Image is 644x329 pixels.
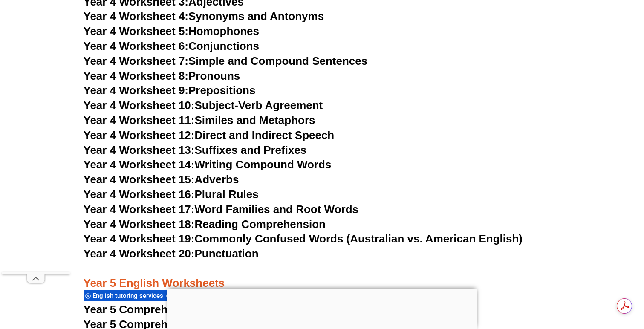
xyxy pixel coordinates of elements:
[84,188,195,201] span: Year 4 Worksheet 16:
[84,173,195,186] span: Year 4 Worksheet 15:
[84,69,240,82] a: Year 4 Worksheet 8:Pronouns
[84,232,523,245] a: Year 4 Worksheet 19:Commonly Confused Words (Australian vs. American English)
[84,114,195,127] span: Year 4 Worksheet 11:
[84,25,260,38] a: Year 4 Worksheet 5:Homophones
[84,25,189,38] span: Year 4 Worksheet 5:
[84,99,323,112] a: Year 4 Worksheet 10:Subject-Verb Agreement
[167,289,477,327] iframe: Advertisement
[84,114,315,127] a: Year 4 Worksheet 11:Similes and Metaphors
[84,40,189,52] span: Year 4 Worksheet 6:
[84,144,195,156] span: Year 4 Worksheet 13:
[84,144,307,156] a: Year 4 Worksheet 13:Suffixes and Prefixes
[84,40,260,52] a: Year 4 Worksheet 6:Conjunctions
[84,218,326,231] a: Year 4 Worksheet 18:Reading Comprehension
[84,203,195,216] span: Year 4 Worksheet 17:
[84,129,335,141] a: Year 4 Worksheet 12:Direct and Indirect Speech
[84,290,165,301] div: English tutoring services
[84,99,195,112] span: Year 4 Worksheet 10:
[84,84,256,97] a: Year 4 Worksheet 9:Prepositions
[84,262,561,291] h3: Year 5 English Worksheets
[84,129,195,141] span: Year 4 Worksheet 12:
[84,84,189,97] span: Year 4 Worksheet 9:
[84,303,400,316] a: Year 5 Comprehension Worksheet 1: The Magical Bookstore
[498,233,644,329] iframe: Chat Widget
[84,69,189,82] span: Year 4 Worksheet 8:
[84,10,324,23] a: Year 4 Worksheet 4:Synonyms and Antonyms
[84,55,368,67] a: Year 4 Worksheet 7:Simple and Compound Sentences
[2,17,70,272] iframe: Advertisement
[84,218,195,231] span: Year 4 Worksheet 18:
[84,247,259,260] a: Year 4 Worksheet 20:Punctuation
[84,173,239,186] a: Year 4 Worksheet 15:Adverbs
[84,232,195,245] span: Year 4 Worksheet 19:
[84,158,332,171] a: Year 4 Worksheet 14:Writing Compound Words
[92,292,166,300] span: English tutoring services
[84,158,195,171] span: Year 4 Worksheet 14:
[84,10,189,23] span: Year 4 Worksheet 4:
[84,188,259,201] a: Year 4 Worksheet 16:Plural Rules
[84,203,358,216] a: Year 4 Worksheet 17:Word Families and Root Words
[84,247,195,260] span: Year 4 Worksheet 20:
[165,290,228,301] div: Kinder worksheets
[84,55,189,67] span: Year 4 Worksheet 7:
